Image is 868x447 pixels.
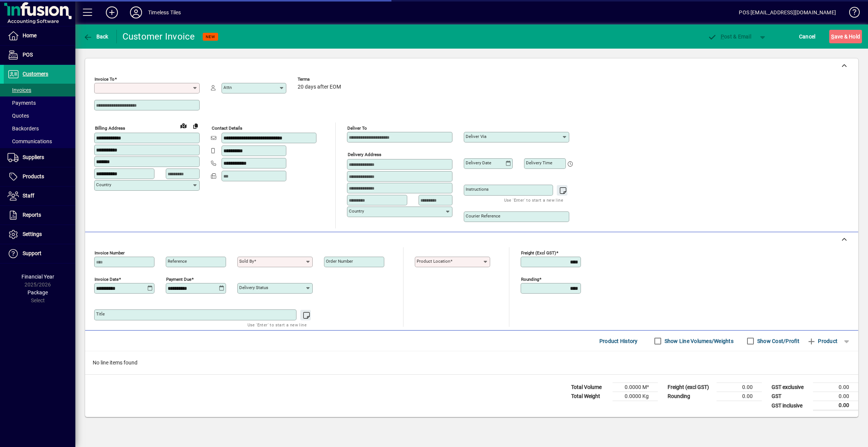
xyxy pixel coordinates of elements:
a: Support [4,244,75,263]
span: Home [23,32,37,38]
a: Reports [4,206,75,225]
button: Profile [124,6,148,19]
a: Invoices [4,84,75,96]
td: Freight (excl GST) [664,383,717,392]
mat-label: Courier Reference [466,213,500,219]
mat-label: Rounding [521,277,539,282]
mat-label: Country [96,182,111,187]
mat-label: Delivery time [526,160,552,165]
a: POS [4,46,75,64]
td: 0.00 [717,383,762,392]
span: POS [23,52,33,58]
mat-label: Payment due [166,277,191,282]
a: Staff [4,187,75,205]
a: Knowledge Base [844,2,859,26]
a: Home [4,26,75,45]
a: Quotes [4,109,75,122]
mat-label: Deliver To [347,126,367,131]
a: Settings [4,225,75,244]
a: Products [4,167,75,186]
span: P [721,34,724,40]
span: Terms [298,77,343,82]
button: Add [100,6,124,19]
a: Suppliers [4,148,75,167]
span: Product History [599,335,638,347]
span: Communications [8,138,52,144]
mat-hint: Use 'Enter' to start a new line [248,320,307,329]
span: Package [28,289,48,295]
span: ost & Email [708,34,751,40]
td: 0.00 [813,392,858,401]
mat-label: Delivery date [466,160,491,165]
label: Show Line Volumes/Weights [663,337,734,345]
span: S [831,34,834,40]
mat-label: Instructions [466,187,489,192]
mat-label: Reference [168,259,187,264]
button: Copy to Delivery address [189,120,202,132]
div: Timeless Tiles [148,6,181,18]
td: 0.00 [813,383,858,392]
span: Customers [23,71,48,77]
label: Show Cost/Profit [756,337,799,345]
a: Backorders [4,122,75,135]
span: Products [23,173,44,179]
div: Customer Invoice [122,31,195,43]
mat-label: Invoice To [95,77,115,82]
td: Total Weight [567,392,613,401]
mat-label: Freight (excl GST) [521,250,556,256]
button: Product History [596,334,641,348]
mat-label: Deliver via [466,134,486,139]
mat-label: Delivery status [239,285,268,290]
button: Cancel [797,30,818,43]
a: Payments [4,96,75,109]
button: Save & Hold [829,30,862,43]
mat-label: Sold by [239,259,254,264]
td: GST exclusive [768,383,813,392]
span: Product [807,335,837,347]
span: Invoices [8,87,31,93]
span: Suppliers [23,154,44,160]
td: GST inclusive [768,401,813,410]
span: Back [83,34,108,40]
mat-label: Invoice number [95,250,125,256]
div: POS [EMAIL_ADDRESS][DOMAIN_NAME] [739,6,836,18]
div: No line items found [85,351,858,374]
mat-label: Attn [223,85,232,90]
span: Reports [23,212,41,218]
td: Rounding [664,392,717,401]
span: Quotes [8,113,29,119]
span: 20 days after EOM [298,84,341,90]
span: Staff [23,193,34,199]
td: Total Volume [567,383,613,392]
td: 0.0000 Kg [613,392,658,401]
mat-label: Invoice date [95,277,119,282]
mat-label: Product location [417,259,450,264]
span: Cancel [799,31,816,43]
td: GST [768,392,813,401]
mat-label: Title [96,311,105,317]
mat-label: Country [349,208,364,214]
a: View on map [177,119,189,132]
span: Payments [8,100,36,106]
span: NEW [206,34,215,39]
button: Back [81,30,110,43]
td: 0.0000 M³ [613,383,658,392]
button: Post & Email [704,30,755,43]
td: 0.00 [717,392,762,401]
span: Support [23,250,41,256]
button: Product [803,334,841,348]
td: 0.00 [813,401,858,410]
a: Communications [4,135,75,148]
mat-hint: Use 'Enter' to start a new line [504,196,563,204]
span: ave & Hold [831,31,860,43]
span: Financial Year [21,274,54,280]
app-page-header-button: Back [75,30,117,43]
mat-label: Order number [326,259,353,264]
span: Backorders [8,126,39,132]
span: Settings [23,231,42,237]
